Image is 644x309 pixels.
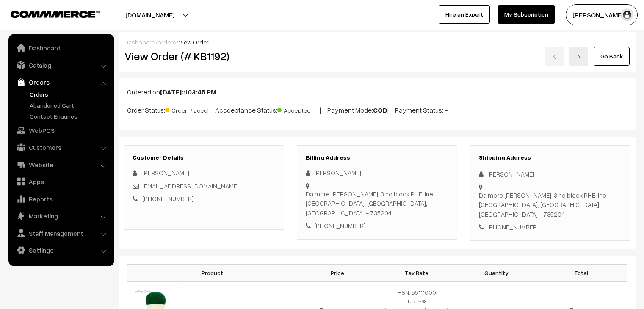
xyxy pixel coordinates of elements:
[306,189,448,218] div: Dalmore [PERSON_NAME], 3 no block PHE line [GEOGRAPHIC_DATA], [GEOGRAPHIC_DATA], [GEOGRAPHIC_DATA...
[11,226,111,241] a: Staff Management
[566,4,638,25] button: [PERSON_NAME]…
[11,174,111,189] a: Apps
[498,5,555,24] a: My Subscription
[306,154,448,161] h3: Billing Address
[28,112,111,121] a: Contact Enquires
[165,104,207,115] span: Order Placed
[306,168,448,178] div: [PERSON_NAME]
[124,39,155,46] a: Dashboard
[11,58,111,73] a: Catalog
[11,40,111,55] a: Dashboard
[377,264,456,281] th: Tax Rate
[142,169,189,177] span: [PERSON_NAME]
[127,264,298,281] th: Product
[11,208,111,223] a: Marketing
[11,123,111,138] a: WebPOS
[277,104,320,115] span: Accepted
[11,191,111,207] a: Reports
[158,39,176,46] a: orders
[124,38,630,47] div: / /
[11,157,111,172] a: Website
[621,8,633,21] img: user
[576,54,581,59] img: right-arrow.png
[133,154,275,161] h3: Customer Details
[479,190,622,219] div: Dalmore [PERSON_NAME], 3 no block PHE line [GEOGRAPHIC_DATA], [GEOGRAPHIC_DATA], [GEOGRAPHIC_DATA...
[142,195,193,202] a: [PHONE_NUMBER]
[11,243,111,258] a: Settings
[306,221,448,231] div: [PHONE_NUMBER]
[127,104,627,115] p: Order Status: | Accceptance Status: | Payment Mode: | Payment Status: -
[479,169,622,179] div: [PERSON_NAME]
[594,47,630,66] a: Go Back
[11,74,111,90] a: Orders
[373,106,387,114] b: COD
[160,88,182,96] b: [DATE]
[439,5,490,24] a: Hire an Expert
[142,182,239,190] a: [EMAIL_ADDRESS][DOMAIN_NAME]
[188,88,216,96] b: 03:45 PM
[127,87,627,97] p: Ordered on at
[124,50,285,63] h2: View Order (# KB1192)
[11,8,85,19] a: COMMMERCE
[536,264,627,281] th: Total
[28,101,111,110] a: Abandoned Cart
[479,222,622,232] div: [PHONE_NUMBER]
[298,264,377,281] th: Price
[479,154,622,161] h3: Shipping Address
[179,39,209,46] span: View Order
[96,4,204,25] button: [DOMAIN_NAME]
[11,140,111,155] a: Customers
[456,264,536,281] th: Quantity
[28,90,111,99] a: Orders
[11,11,100,17] img: COMMMERCE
